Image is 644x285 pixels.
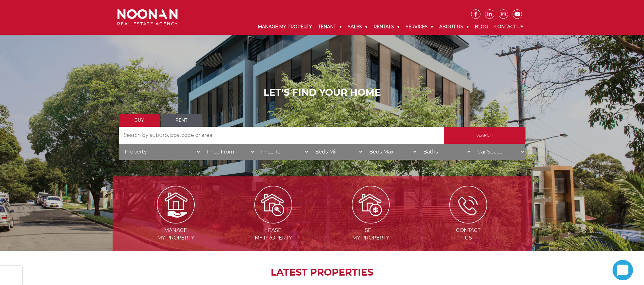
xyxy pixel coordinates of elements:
[472,19,491,35] a: Blog
[315,19,345,35] a: Tenant
[255,19,315,35] a: Manage My Property
[119,87,525,98] h1: LET'S FIND YOUR HOME
[345,19,370,35] a: Sales
[128,227,224,242] span: Manage my Property
[370,19,402,35] a: Rentals
[128,267,516,278] h2: LATEST PROPERTIES
[420,201,516,241] a: ICONS ContactUs
[436,19,472,35] a: About Us
[323,227,419,242] span: Sell my Property
[161,114,202,127] a: Rent
[117,9,178,26] img: Noonan Real Estate Agency
[119,127,444,144] input: Search by suburb, postcode or area
[128,201,224,241] a: Manage my Property Managemy Property
[323,201,419,241] a: Sell my property Sellmy Property
[420,227,516,242] span: Contact Us
[449,186,487,223] img: ICONS
[119,114,160,127] a: Buy
[254,186,292,223] img: Lease my property
[402,19,436,35] a: Services
[157,186,195,223] img: Manage my Property
[352,186,390,223] img: Sell my property
[491,19,527,35] a: Contact Us
[225,201,321,241] a: Lease my property Leasemy Property
[444,127,525,144] input: Search
[225,227,321,242] span: Lease my Property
